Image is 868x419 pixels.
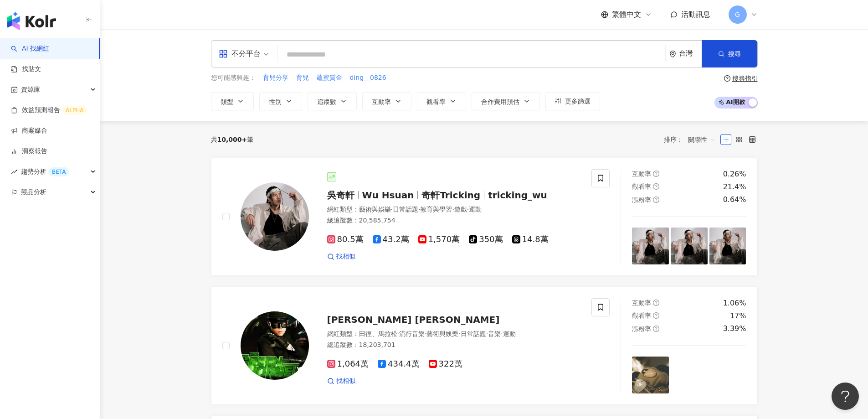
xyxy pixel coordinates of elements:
div: 總追蹤數 ： 20,585,754 [327,216,581,225]
a: 洞察報告 [11,147,47,156]
span: 繁體中文 [612,10,641,20]
span: 互動率 [632,299,651,306]
a: 找相似 [327,377,355,386]
span: · [397,330,399,337]
span: 趨勢分析 [21,161,69,182]
span: question-circle [653,171,659,177]
span: 漲粉率 [632,196,651,203]
span: 類型 [221,98,233,105]
button: ding__0826 [349,73,387,83]
span: 日常話題 [393,206,418,213]
button: 育兒 [296,73,309,83]
img: logo [7,12,56,30]
div: 21.4% [723,182,746,192]
span: · [467,206,469,213]
span: 遊戲 [454,206,467,213]
span: question-circle [653,300,659,306]
img: post-image [671,357,708,393]
button: 育兒分享 [262,73,289,83]
span: 性別 [269,98,282,105]
div: 17% [730,311,746,321]
a: KOL Avatar吳奇軒Wu Hsuan奇軒Trickingtricking_wu網紅類型：藝術與娛樂·日常話題·教育與學習·遊戲·運動總追蹤數：20,585,75480.5萬43.2萬1,5... [211,158,758,276]
span: question-circle [653,183,659,190]
span: 藝術與娛樂 [426,330,458,337]
span: 育兒分享 [263,73,288,83]
button: 搜尋 [702,40,757,67]
span: ding__0826 [350,73,386,83]
button: 性別 [259,92,302,110]
span: · [486,330,488,337]
a: 效益預測報告ALPHA [11,106,87,115]
img: post-image [709,357,746,393]
button: 觀看率 [417,92,466,110]
div: 搜尋指引 [732,75,758,82]
span: 運動 [469,206,482,213]
button: 更多篩選 [545,92,600,110]
span: 活動訊息 [681,10,710,19]
span: 搜尋 [728,50,741,57]
span: 觀看率 [632,312,651,319]
a: 找相似 [327,252,355,261]
span: · [391,206,393,213]
span: 音樂 [488,330,501,337]
img: post-image [671,228,708,264]
img: post-image [632,357,669,393]
span: 互動率 [632,170,651,177]
span: 漲粉率 [632,325,651,332]
img: post-image [632,228,669,264]
span: · [425,330,426,337]
img: post-image [709,228,746,264]
span: · [458,330,460,337]
span: 流行音樂 [399,330,425,337]
span: · [452,206,454,213]
span: Wu Hsuan [362,190,414,201]
span: 434.4萬 [378,359,420,369]
div: 0.64% [723,195,746,205]
span: 更多篩選 [565,98,591,105]
span: rise [11,169,17,175]
span: 關聯性 [688,132,715,147]
a: KOL Avatar[PERSON_NAME] [PERSON_NAME]網紅類型：田徑、馬拉松·流行音樂·藝術與娛樂·日常話題·音樂·運動總追蹤數：18,203,7011,064萬434.4萬... [211,287,758,405]
div: 1.06% [723,298,746,308]
div: BETA [48,167,69,176]
div: 台灣 [679,50,702,57]
div: 不分平台 [219,47,261,61]
img: KOL Avatar [241,182,309,251]
div: 網紅類型 ： [327,205,581,214]
iframe: Help Scout Beacon - Open [832,383,859,410]
span: 運動 [503,330,516,337]
span: question-circle [724,75,730,82]
span: 蘊蜜質金 [317,73,342,83]
span: · [501,330,503,337]
span: question-circle [653,197,659,203]
button: 合作費用預估 [472,92,540,110]
span: 觀看率 [426,98,446,105]
span: 互動率 [372,98,391,105]
span: 找相似 [336,252,355,261]
span: 10,000+ [217,136,247,143]
span: question-circle [653,312,659,319]
span: G [735,10,740,20]
button: 蘊蜜質金 [316,73,343,83]
button: 類型 [211,92,254,110]
span: appstore [219,49,228,58]
span: 43.2萬 [373,235,409,244]
div: 網紅類型 ： [327,330,581,339]
a: 商案媒合 [11,126,47,135]
div: 排序： [664,132,720,147]
span: 吳奇軒 [327,190,354,201]
span: 追蹤數 [317,98,336,105]
img: KOL Avatar [241,311,309,380]
button: 互動率 [362,92,411,110]
span: 350萬 [469,235,503,244]
span: environment [669,51,676,57]
span: 您可能感興趣： [211,73,256,83]
div: 共 筆 [211,136,254,143]
span: · [418,206,420,213]
span: 1,064萬 [327,359,369,369]
span: 奇軒Tricking [421,190,480,201]
span: [PERSON_NAME] [PERSON_NAME] [327,314,500,325]
a: 找貼文 [11,65,41,74]
span: 觀看率 [632,183,651,190]
span: 14.8萬 [512,235,549,244]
